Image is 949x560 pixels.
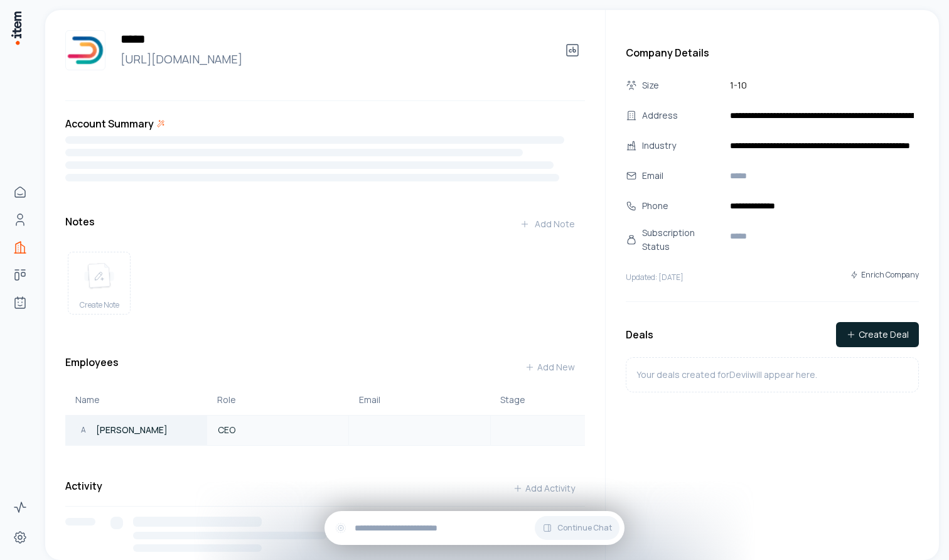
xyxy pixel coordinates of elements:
h3: Account Summary [65,116,154,131]
a: [URL][DOMAIN_NAME] [115,50,550,68]
img: Devii [65,30,105,70]
button: Continue Chat [535,516,619,540]
p: [PERSON_NAME] [96,424,168,436]
div: Size [642,78,722,92]
button: Add New [515,355,585,380]
button: create noteCreate Note [68,252,131,315]
span: CEO [218,424,235,436]
button: Enrich Company [850,264,919,286]
img: Item Brain Logo [10,10,23,46]
a: Deals [8,262,33,288]
a: People [8,207,33,232]
h3: Activity [65,478,102,493]
a: Home [8,180,33,205]
h3: Employees [65,355,119,380]
div: Email [642,169,722,183]
div: Add Note [520,218,575,230]
p: Your deals created for Devii will appear here. [636,368,817,382]
div: Email [359,394,481,406]
a: Settings [8,525,33,550]
div: Stage [500,394,575,406]
div: Phone [642,199,722,213]
div: Address [642,109,722,122]
a: Agents [8,290,33,315]
h3: Deals [626,327,653,342]
span: Create Note [80,300,119,310]
div: Role [217,394,339,406]
div: A [76,423,91,438]
img: create note [84,262,114,290]
a: Companies [8,235,33,260]
div: Industry [642,139,722,153]
h3: Company Details [626,45,919,60]
p: Updated: [DATE] [626,272,684,283]
h3: Notes [65,214,95,229]
div: Continue Chat [324,511,625,545]
button: Create Deal [836,322,919,347]
div: Name [75,394,197,406]
a: A[PERSON_NAME] [66,423,206,438]
button: Add Activity [503,476,585,501]
a: Activity [8,495,33,520]
a: CEO [208,424,348,436]
button: Add Note [510,212,585,237]
span: Continue Chat [557,523,612,533]
div: Subscription Status [642,226,722,254]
